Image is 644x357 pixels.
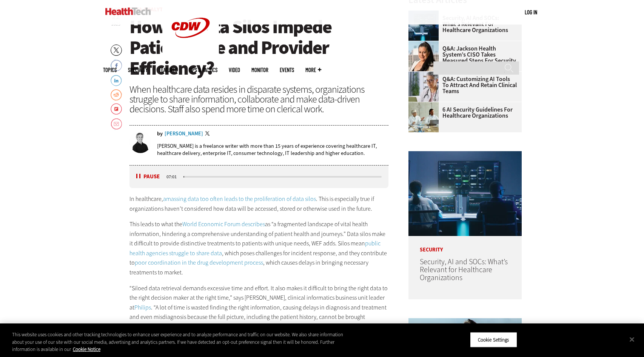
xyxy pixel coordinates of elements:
p: [PERSON_NAME] is a freelance writer with more than 15 years of experience covering healthcare IT,... [157,142,388,157]
a: More information about your privacy [73,346,100,352]
span: Topics [103,67,117,73]
a: Doctors meeting in the office [408,102,442,108]
a: Philips [134,303,151,311]
a: Log in [525,9,537,15]
a: 6 AI Security Guidelines for Healthcare Organizations [408,107,517,119]
a: doctor on laptop [408,72,442,78]
a: Q&A: Customizing AI Tools To Attract and Retain Clinical Teams [408,76,517,94]
span: More [305,67,321,73]
a: Security, AI and SOCs: What’s Relevant for Healthcare Organizations [420,257,508,283]
a: CDW [162,50,219,58]
img: security team in high-tech computer room [408,151,522,236]
a: Features [159,67,177,73]
div: duration [165,173,182,180]
img: Brian Eastwood [129,131,151,153]
span: by [157,131,163,136]
a: MonITor [251,67,268,73]
p: Security [408,236,522,253]
img: doctor on laptop [408,72,439,102]
a: Tips & Tactics [189,67,217,73]
p: “Siloed data retrieval demands excessive time and effort. It also makes it difficult to bring the... [129,283,388,332]
img: Home [105,8,151,15]
img: Doctors meeting in the office [408,102,439,132]
div: media player [129,165,388,188]
span: Specialty [128,67,148,73]
a: public health agencies struggle to share data [129,239,381,257]
a: amassing data too often leads to the proliferation of data silos [163,195,316,203]
a: [PERSON_NAME] [165,131,203,136]
div: This website uses cookies and other tracking technologies to enhance user experience and to analy... [12,331,354,353]
a: Events [280,67,294,73]
a: World Economic Forum describes [182,220,265,228]
button: Cookie Settings [470,332,517,348]
p: In healthcare, . This is especially true if organizations haven’t considered how data will be acc... [129,194,388,213]
div: User menu [525,8,537,16]
div: When healthcare data resides in disparate systems, organizations struggle to share information, c... [129,84,388,114]
p: This leads to what the as “a fragmented landscape of vital health information, hindering a compre... [129,219,388,277]
button: Pause [136,174,160,179]
a: poor coordination in the drug development process [135,259,263,267]
button: Close [624,331,640,348]
a: Video [229,67,240,73]
a: Twitter [205,131,212,137]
